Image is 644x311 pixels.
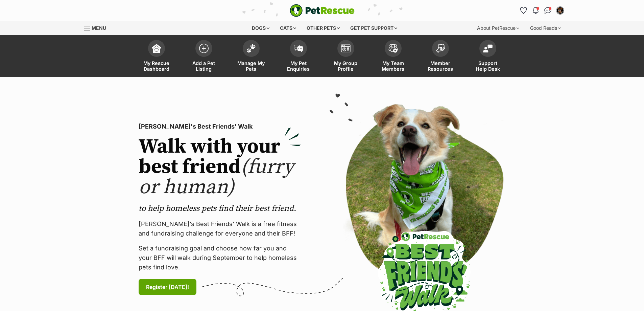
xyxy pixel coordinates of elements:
[180,37,228,77] a: Add a Pet Listing
[283,60,314,72] span: My Pet Enquiries
[464,37,511,77] a: Support Help Desk
[544,7,551,14] img: chat-41dd97257d64d25036548639549fe6c8038ab92f7586957e7f3b1b290dea8141.svg
[483,44,493,52] img: help-desk-icon-fdf02630f3aa405de69fd3d07c3f3aa587a6932b1a1747fa1d2bba05be0121f9.svg
[92,25,106,31] span: Menu
[290,4,355,17] a: PetRescue
[246,44,256,53] img: manage-my-pets-icon-02211641906a0b7f246fdf0571729dbe1e7629f14944591b6c1af311fb30b64b.svg
[425,60,456,72] span: Member Resources
[417,37,464,77] a: Member Resources
[472,21,524,35] div: About PetRescue
[290,4,355,17] img: logo-e224e6f780fb5917bec1dbf3a21bbac754714ae5b6737aabdf751b685950b380.svg
[199,44,209,53] img: add-pet-listing-icon-0afa8454b4691262ce3f59096e99ab1cd57d4a30225e0717b998d2c9b9846f56.svg
[189,60,219,72] span: Add a Pet Listing
[388,44,398,53] img: team-members-icon-5396bd8760b3fe7c0b43da4ab00e1e3bb1a5d9ba89233759b79545d2d3fc5d0d.svg
[518,5,529,16] a: Favourites
[141,60,172,72] span: My Rescue Dashboard
[302,21,344,35] div: Other pets
[236,60,266,72] span: Manage My Pets
[247,21,274,35] div: Dogs
[228,37,275,77] a: Manage My Pets
[473,60,503,72] span: Support Help Desk
[345,21,402,35] div: Get pet support
[139,203,301,214] p: to help homeless pets find their best friend.
[378,60,408,72] span: My Team Members
[341,44,351,52] img: group-profile-icon-3fa3cf56718a62981997c0bc7e787c4b2cf8bcc04b72c1350f741eb67cf2f40e.svg
[530,5,541,16] button: Notifications
[555,5,566,16] button: My account
[533,7,538,14] img: notifications-46538b983faf8c2785f20acdc204bb7945ddae34d4c08c2a6579f10ce5e182be.svg
[84,21,111,34] a: Menu
[518,5,566,16] ul: Account quick links
[275,37,322,77] a: My Pet Enquiries
[139,137,301,198] h2: Walk with your best friend
[322,37,369,77] a: My Group Profile
[133,37,180,77] a: My Rescue Dashboard
[139,219,301,238] p: [PERSON_NAME]’s Best Friends' Walk is a free fitness and fundraising challenge for everyone and t...
[139,244,301,272] p: Set a fundraising goal and choose how far you and your BFF will walk during September to help hom...
[331,60,361,72] span: My Group Profile
[557,7,564,14] img: Rescue Hub profile pic
[152,44,161,53] img: dashboard-icon-eb2f2d2d3e046f16d808141f083e7271f6b2e854fb5c12c21221c1fb7104beca.svg
[139,279,196,295] a: Register [DATE]!
[525,21,566,35] div: Good Reads
[294,45,303,52] img: pet-enquiries-icon-7e3ad2cf08bfb03b45e93fb7055b45f3efa6380592205ae92323e6603595dc1f.svg
[139,122,301,131] p: [PERSON_NAME]'s Best Friends' Walk
[543,5,553,16] a: Conversations
[146,283,189,291] span: Register [DATE]!
[436,44,445,53] img: member-resources-icon-8e73f808a243e03378d46382f2149f9095a855e16c252ad45f914b54edf8863c.svg
[369,37,417,77] a: My Team Members
[139,154,294,200] span: (furry or human)
[275,21,301,35] div: Cats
